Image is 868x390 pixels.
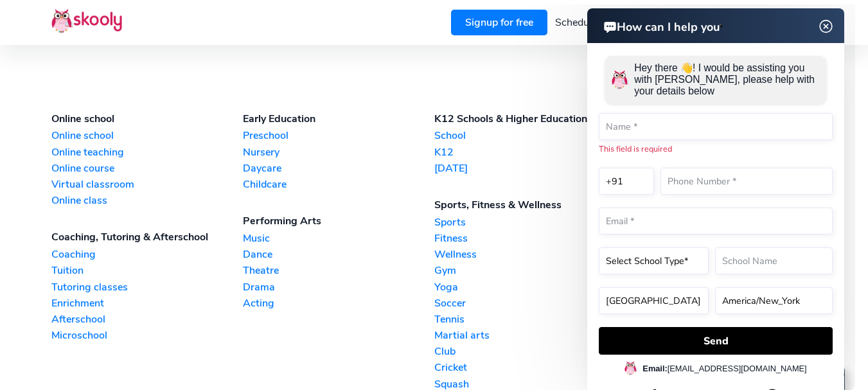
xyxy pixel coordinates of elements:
[243,145,434,159] a: Nursery
[51,328,243,342] a: Microschool
[434,247,626,261] a: Wellness
[243,280,434,294] a: Drama
[434,198,626,212] div: Sports, Fitness & Wellness
[51,145,243,159] a: Online teaching
[434,215,626,229] a: Sports
[243,263,434,278] a: Theatre
[434,280,626,294] a: Yoga
[451,10,547,35] a: Signup for free
[243,177,434,191] a: Childcare
[434,145,626,159] a: K12
[243,129,434,143] a: Preschool
[51,193,243,208] a: Online class
[243,112,434,126] div: Early Education
[434,231,626,245] a: Fitness
[51,230,243,244] div: Coaching, Tutoring & Afterschool
[51,129,243,143] a: Online school
[434,296,626,310] a: Soccer
[51,161,243,175] a: Online course
[434,129,626,143] a: School
[243,161,434,175] a: Daycare
[434,328,626,342] a: Martial arts
[243,231,434,245] a: Music
[243,247,434,261] a: Dance
[51,8,122,33] img: Skooly
[51,312,243,326] a: Afterschool
[51,263,243,278] a: Tuition
[51,112,243,126] div: Online school
[51,280,243,294] a: Tutoring classes
[434,360,626,375] a: Cricket
[243,214,434,228] div: Performing Arts
[434,263,626,278] a: Gym
[51,247,243,261] a: Coaching
[434,112,626,126] div: K12 Schools & Higher Education
[434,161,626,175] a: [DATE]
[51,177,243,191] a: Virtual classroom
[243,296,434,310] a: Acting
[434,344,626,359] a: Club
[434,312,626,326] a: Tennis
[51,296,243,310] a: Enrichment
